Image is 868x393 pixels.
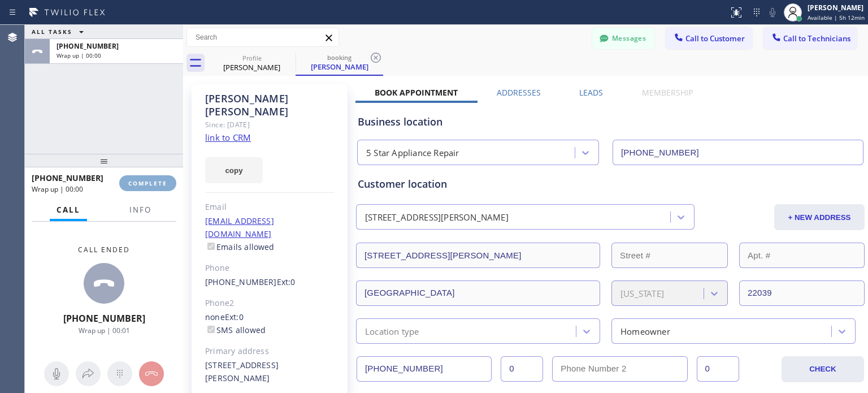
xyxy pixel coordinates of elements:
[25,25,95,38] button: ALL TASKS
[205,325,266,335] label: SMS allowed
[611,243,728,268] input: Street #
[209,54,294,62] div: Profile
[205,118,335,131] div: Since: [DATE]
[783,33,850,44] span: Call to Technicians
[375,87,458,98] label: Book Appointment
[763,28,857,49] button: Call to Technicians
[808,3,865,12] div: [PERSON_NAME]
[32,172,103,183] span: [PHONE_NUMBER]
[128,179,167,187] span: COMPLETE
[808,14,865,21] span: Available | 5h 12min
[63,312,145,325] span: [PHONE_NUMBER]
[107,361,132,386] button: Open dialpad
[205,359,335,385] div: [STREET_ADDRESS][PERSON_NAME]
[365,211,509,224] div: [STREET_ADDRESS][PERSON_NAME]
[366,146,459,159] div: 5 Star Appliance Repair
[205,215,274,239] a: [EMAIL_ADDRESS][DOMAIN_NAME]
[739,280,865,306] input: ZIP
[76,361,101,386] button: Open directory
[205,92,335,118] div: [PERSON_NAME] [PERSON_NAME]
[79,326,130,335] span: Wrap up | 00:01
[207,243,215,250] input: Emails allowed
[357,356,492,382] input: Phone Number
[32,184,83,194] span: Wrap up | 00:00
[50,199,87,221] button: Call
[620,325,670,338] div: Homeowner
[685,33,745,44] span: Call to Customer
[207,326,215,333] input: SMS allowed
[32,28,72,36] span: ALL TASKS
[57,41,119,51] span: [PHONE_NUMBER]
[365,325,419,338] div: Location type
[78,245,130,254] span: Call ended
[205,201,335,214] div: Email
[579,87,603,98] label: Leads
[205,157,263,183] button: copy
[613,140,863,165] input: Phone Number
[277,277,296,287] span: Ext: 0
[129,205,151,215] span: Info
[205,241,275,252] label: Emails allowed
[497,87,541,98] label: Addresses
[123,199,158,221] button: Info
[765,5,780,20] button: Mute
[187,28,338,46] input: Search
[358,176,863,192] div: Customer location
[501,356,543,382] input: Ext.
[356,243,600,268] input: Address
[592,28,654,49] button: Messages
[358,114,863,129] div: Business location
[44,361,69,386] button: Mute
[739,243,865,268] input: Apt. #
[205,262,335,275] div: Phone
[666,28,752,49] button: Call to Customer
[774,204,865,230] button: + NEW ADDRESS
[57,205,80,215] span: Call
[782,356,864,382] button: CHECK
[356,280,600,306] input: City
[57,51,101,59] span: Wrap up | 00:00
[119,175,176,191] button: COMPLETE
[139,361,164,386] button: Hang up
[205,311,335,337] div: none
[225,312,244,322] span: Ext: 0
[205,132,251,143] a: link to CRM
[209,62,294,72] div: [PERSON_NAME]
[205,297,335,310] div: Phone2
[642,87,693,98] label: Membership
[297,62,382,72] div: [PERSON_NAME]
[697,356,739,382] input: Ext. 2
[209,50,294,76] div: Lisa Podell
[552,356,687,382] input: Phone Number 2
[205,277,277,287] a: [PHONE_NUMBER]
[205,345,335,358] div: Primary address
[297,53,382,62] div: booking
[297,50,382,75] div: Meredith Perkins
